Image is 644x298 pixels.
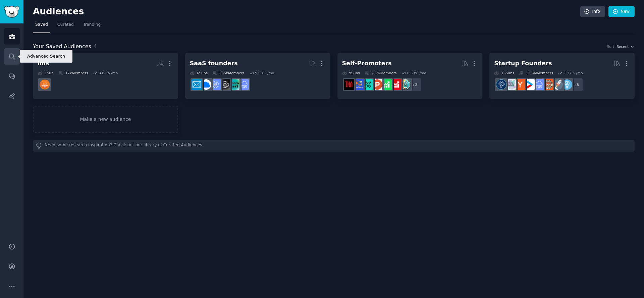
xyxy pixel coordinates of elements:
[57,22,74,28] span: Curated
[255,71,274,75] div: 9.08 % /mo
[33,140,635,152] div: Need some research inspiration? Check out our library of
[372,79,382,90] img: ProductHunters
[192,79,202,90] img: SaaS_Email_Marketing
[515,79,525,90] img: ycombinator
[337,53,483,99] a: Self-Promoters9Subs712kMembers6.53% /mo+2AppIdeasyoutubepromotionselfpromotionProductHuntersalpha...
[344,79,354,90] img: TestMyApp
[33,106,178,133] a: Make a new audience
[342,59,392,68] div: Self-Promoters
[524,79,535,90] img: startup
[353,79,364,90] img: betatests
[83,22,101,28] span: Trending
[564,71,583,75] div: 1.37 % /mo
[407,71,426,75] div: 6.53 % /mo
[190,59,238,68] div: SaaS founders
[190,71,208,75] div: 6 Sub s
[201,79,211,90] img: B2BSaaS
[365,71,397,75] div: 712k Members
[391,79,401,90] img: youtubepromotion
[400,79,411,90] img: AppIdeas
[238,79,249,90] img: SaaS
[519,71,553,75] div: 13.8M Members
[363,79,373,90] img: alphaandbetausers
[342,71,360,75] div: 9 Sub s
[212,71,245,75] div: 565k Members
[580,6,605,17] a: Info
[381,79,392,90] img: selfpromotion
[616,44,629,49] span: Recent
[58,71,88,75] div: 17k Members
[489,53,635,99] a: Startup Founders16Subs13.8MMembers1.37% /mo+8EntrepreneurstartupsEntrepreneurRideAlongSaaSstartup...
[35,22,48,28] span: Saved
[616,44,635,49] button: Recent
[552,79,563,90] img: startups
[81,19,103,33] a: Trending
[185,53,330,99] a: SaaS founders6Subs565kMembers9.08% /moSaaSmicrosaasNoCodeSaaSSaaSSalesB2BSaaSSaaS_Email_Marketing
[33,53,178,99] a: lms1Sub17kMembers3.83% /moelearning
[33,6,580,17] h2: Audiences
[40,79,50,90] img: elearning
[55,19,76,33] a: Curated
[494,59,552,68] div: Startup Founders
[163,142,202,149] a: Curated Audiences
[562,79,572,90] img: Entrepreneur
[210,79,221,90] img: SaaSSales
[33,19,50,33] a: Saved
[99,71,118,75] div: 3.83 % /mo
[94,43,97,50] span: 4
[607,44,614,49] div: Sort
[543,79,553,90] img: EntrepreneurRideAlong
[608,6,635,17] a: New
[38,59,49,68] div: lms
[496,79,506,90] img: Entrepreneurship
[494,71,514,75] div: 16 Sub s
[569,78,583,92] div: + 8
[38,71,54,75] div: 1 Sub
[408,78,422,92] div: + 2
[534,79,544,90] img: SaaS
[220,79,230,90] img: NoCodeSaaS
[4,6,19,18] img: GummySearch logo
[505,79,516,90] img: indiehackers
[33,43,91,51] span: Your Saved Audiences
[229,79,239,90] img: microsaas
